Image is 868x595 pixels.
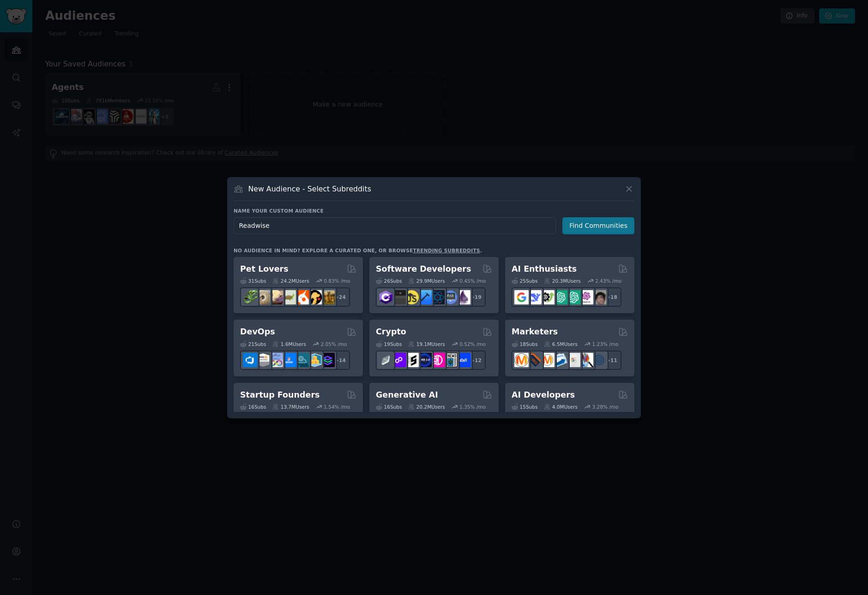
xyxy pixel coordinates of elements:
div: 29.9M Users [408,278,445,284]
img: ArtificalIntelligence [592,290,606,304]
img: PlatformEngineers [320,353,335,367]
div: 15 Sub s [512,404,537,410]
h2: AI Enthusiasts [512,263,577,275]
div: 19.1M Users [408,341,445,347]
div: 4.0M Users [544,404,578,410]
img: web3 [417,353,432,367]
div: 20.2M Users [408,404,445,410]
img: ballpython [256,290,270,304]
img: azuredevops [243,353,257,367]
div: 16 Sub s [376,404,402,410]
div: 2.05 % /mo [321,341,347,347]
img: elixir [456,290,470,304]
img: aws_cdk [307,353,322,367]
div: 18 Sub s [512,341,537,347]
div: 1.54 % /mo [324,404,350,410]
div: + 12 [466,351,486,370]
img: ethfinance [379,353,393,367]
h2: DevOps [240,326,275,338]
div: + 18 [602,287,621,307]
input: Pick a short name, like "Digital Marketers" or "Movie-Goers" [234,217,556,234]
img: csharp [379,290,393,304]
div: 20.3M Users [544,278,580,284]
a: trending subreddits [413,248,480,253]
img: DeepSeek [527,290,542,304]
img: bigseo [527,353,542,367]
img: chatgpt_promptDesign [553,290,567,304]
img: PetAdvice [307,290,322,304]
img: reactnative [430,290,445,304]
img: platformengineering [295,353,309,367]
div: 26 Sub s [376,278,402,284]
img: Emailmarketing [553,353,567,367]
div: No audience in mind? Explore a curated one, or browse . [234,247,482,254]
h2: Crypto [376,326,406,338]
h2: Generative AI [376,389,438,401]
img: AItoolsCatalog [540,290,555,304]
h2: Startup Founders [240,389,319,401]
h2: Software Developers [376,263,471,275]
img: CryptoNews [443,353,458,367]
h2: Marketers [512,326,558,338]
img: software [392,290,406,304]
img: cockatiel [295,290,309,304]
img: learnjavascript [404,290,419,304]
img: herpetology [243,290,257,304]
div: 25 Sub s [512,278,537,284]
div: + 24 [331,287,350,307]
div: 16 Sub s [240,404,266,410]
img: MarketingResearch [579,353,593,367]
div: 24.2M Users [272,278,309,284]
div: 13.7M Users [272,404,309,410]
div: 3.28 % /mo [592,404,619,410]
button: Find Communities [562,217,634,234]
img: chatgpt_prompts_ [566,290,580,304]
img: iOSProgramming [417,290,432,304]
div: + 14 [331,351,350,370]
img: ethstaker [404,353,419,367]
div: + 19 [466,287,486,307]
img: defiblockchain [430,353,445,367]
div: + 11 [602,351,621,370]
img: defi_ [456,353,470,367]
img: content_marketing [514,353,529,367]
div: 1.6M Users [272,341,306,347]
div: 1.23 % /mo [592,341,619,347]
img: dogbreed [320,290,335,304]
div: 21 Sub s [240,341,266,347]
h3: New Audience - Select Subreddits [248,184,371,194]
img: OpenAIDev [579,290,593,304]
div: 0.45 % /mo [459,278,486,284]
div: 2.43 % /mo [595,278,621,284]
div: 0.83 % /mo [324,278,350,284]
img: googleads [566,353,580,367]
img: AskMarketing [540,353,555,367]
h2: AI Developers [512,389,575,401]
div: 6.5M Users [544,341,578,347]
img: OnlineMarketing [592,353,606,367]
div: 31 Sub s [240,278,266,284]
img: GoogleGeminiAI [514,290,529,304]
div: 1.35 % /mo [459,404,486,410]
div: 0.52 % /mo [459,341,486,347]
h3: Name your custom audience [234,208,634,214]
img: AskComputerScience [443,290,458,304]
img: leopardgeckos [269,290,283,304]
img: turtle [282,290,296,304]
h2: Pet Lovers [240,263,289,275]
img: 0xPolygon [392,353,406,367]
div: 19 Sub s [376,341,402,347]
img: AWS_Certified_Experts [256,353,270,367]
img: Docker_DevOps [269,353,283,367]
img: DevOpsLinks [282,353,296,367]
